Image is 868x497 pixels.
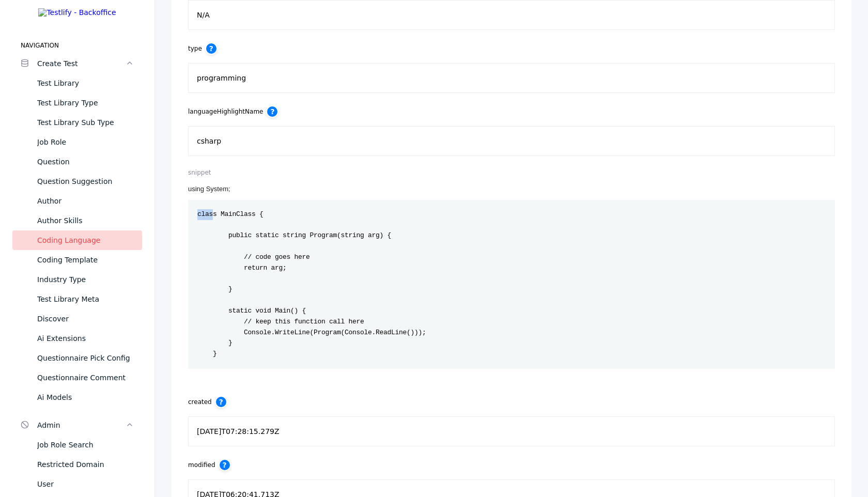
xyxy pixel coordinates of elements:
div: csharp [197,135,826,147]
div: Restricted Domain [37,458,134,471]
a: Coding Language [12,230,142,250]
a: Test Library Meta [12,289,142,309]
div: Test Library Type [37,97,134,109]
div: Author [37,195,134,207]
span: Date and time when the coding language was last modified [219,459,231,471]
a: Test Library Sub Type [12,113,142,132]
code: class MainClass { public static string Program(string arg) { // code goes here return arg; } stat... [197,210,426,358]
label: languageHighlightName [188,105,278,118]
div: Question [37,156,134,168]
div: Job Role Search [37,439,134,451]
div: Ai Models [37,391,134,403]
p: using System; [188,184,835,195]
a: Author Skills [12,211,142,230]
span: Type or category of the programming language [205,42,218,55]
a: Ai Extensions [12,329,142,348]
img: Testlify - Backoffice [38,8,116,17]
div: Discover [37,313,134,325]
div: Test Library [37,77,134,89]
label: Navigation [12,41,142,50]
div: Questionnaire Pick Config [37,352,134,364]
a: Industry Type [12,270,142,289]
div: [DATE]T07:28:15.279Z [197,425,826,438]
a: Job Role [12,132,142,152]
a: Job Role Search [12,435,142,455]
a: Questionnaire Comment [12,368,142,387]
a: User [12,474,142,494]
span: Name used for syntax highlighting in code editors [266,105,278,118]
a: Test Library [12,73,142,93]
div: programming [197,72,826,84]
div: Test Library Sub Type [37,116,134,129]
span: Date and time when the coding language was added [215,396,227,408]
a: Question Suggestion [12,172,142,191]
div: Author Skills [37,214,134,227]
div: N/A [197,9,826,21]
a: Test Library Type [12,93,142,113]
div: Create Test [37,57,126,70]
a: Coding Template [12,250,142,270]
div: Ai Extensions [37,332,134,345]
label: type [188,42,218,55]
div: Question Suggestion [37,175,134,188]
div: Test Library Meta [37,293,134,305]
div: Coding Template [37,254,134,266]
label: modified [188,459,231,471]
a: Discover [12,309,142,329]
div: User [37,478,134,490]
div: Questionnaire Comment [37,371,134,384]
a: Restricted Domain [12,455,142,474]
div: Job Role [37,136,134,148]
a: Ai Models [12,387,142,407]
div: Admin [37,419,126,431]
label: snippet [188,168,835,177]
a: Questionnaire Pick Config [12,348,142,368]
label: created [188,396,227,408]
div: Coding Language [37,234,134,246]
a: Author [12,191,142,211]
a: Question [12,152,142,172]
div: Industry Type [37,273,134,286]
